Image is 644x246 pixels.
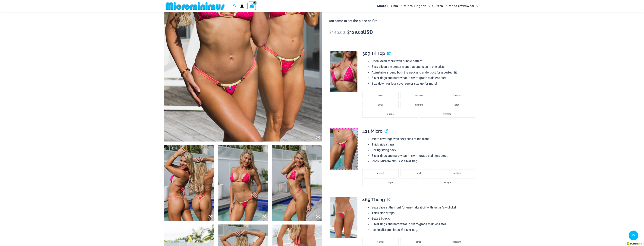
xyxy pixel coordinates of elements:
span: large [388,181,393,184]
span: medium [415,103,423,106]
a: View Shopping Cart, empty [247,2,256,10]
span: 421 Micro [362,128,382,134]
li: xx-large [420,110,475,118]
span: x-large [387,113,394,115]
a: OutersMenu ToggleMenu Toggle [431,1,448,11]
li: medium [439,169,475,177]
li: Daring string back. [372,147,477,153]
span: small [416,172,421,175]
li: x-small [362,238,399,245]
img: Bubble Mesh Highlight Pink 469 Thong [330,197,357,238]
span: medium [453,172,461,175]
li: Sexy clips at the front for easy take it off with just a few clicks! [372,205,477,210]
span: Mens Swimwear [449,1,475,11]
span: Menu Toggle [475,1,478,11]
span: Outers [432,1,443,11]
span: Micro Bikinis [377,1,398,11]
li: medium [401,101,437,108]
li: Thick side straps. [372,210,477,216]
li: x-large [362,110,418,118]
li: small [401,169,437,177]
bdi: 139.00 [347,30,363,35]
nav: Site Navigation [376,1,480,11]
span: Menu Toggle [427,1,430,11]
img: Bubble Mesh Highlight Pink 421 Micro [330,129,357,170]
img: MM SHOP LOGO FLAT [164,2,226,10]
span: Micro Lingerie [404,1,427,11]
li: Silver rings and hard wear in swim-grade stainless steel. [372,153,477,159]
span: small [416,241,421,243]
a: Account icon link [240,4,244,8]
img: Tri Top Pack B [164,145,214,221]
li: x-large [420,179,475,186]
li: Silver rings and hard wear in swim-grade stainless steel. [372,75,477,81]
span: large [454,103,459,106]
p: USD [328,30,480,35]
span: small [378,103,383,106]
span: Menu Toggle [398,1,402,11]
li: Adjustable around both the neck and underbust for a perfect fit. [372,70,477,75]
li: Micro coverage with sexy clips at the front. [372,136,477,142]
li: Sexy tri-back. [372,216,477,221]
span: xx-small [415,94,423,97]
li: medium [439,238,475,245]
li: small [362,101,399,108]
span: $ [347,30,350,35]
a: Search icon link [233,4,237,8]
li: Sexy clip at the center front that opens up in one click. [372,64,477,70]
img: Bubble Mesh Highlight Pink 309 Top 469 Thong [218,145,268,221]
li: large [362,179,418,186]
li: small [401,238,437,245]
li: x-small [362,169,399,177]
li: Iconic Microminimus M silver flag. [372,227,477,233]
li: xx-small [401,92,437,99]
span: x-small [453,94,460,97]
bdi: 145.00 [329,30,345,35]
span: 469 Thong [362,197,385,202]
span: xx-large [443,113,451,115]
img: Bubble Mesh Highlight Pink 309 Top [330,51,357,92]
li: Iconic Microminimus M silver flag. [372,159,477,164]
a: Micro LingerieMenu ToggleMenu Toggle [403,1,431,11]
span: $ [329,30,332,35]
span: micro [378,94,383,97]
li: micro [362,92,399,99]
span: x-small [377,172,384,175]
a: Mens SwimwearMenu ToggleMenu Toggle [448,1,479,11]
span: Menu Toggle [443,1,447,11]
li: Thick side straps. [372,142,477,147]
li: large [439,101,475,108]
li: Open Mesh fabric with bubble pattern. [372,58,477,64]
span: x-small [377,241,384,243]
span: x-large [444,181,451,184]
li: Size down for less coverage or size up for more! [372,81,477,87]
img: Bubble Mesh Highlight Pink 309 Top 469 Thong [272,145,322,221]
a: Micro BikinisMenu ToggleMenu Toggle [376,1,403,11]
li: Silver rings and hard wear in swim-grade stainless steel. [372,221,477,227]
li: x-small [439,92,475,99]
span: medium [453,241,461,243]
span: 309 Tri Top [362,51,385,56]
